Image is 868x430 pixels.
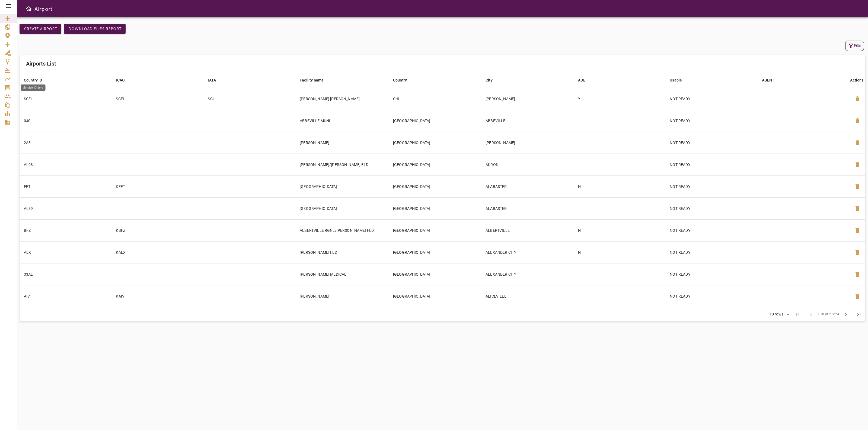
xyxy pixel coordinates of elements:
button: Create airport [20,24,61,34]
td: ALEXANDER CITY [481,263,573,285]
span: First Page [791,308,804,321]
td: [PERSON_NAME] MEDICAL [295,263,389,285]
p: NOT READY [670,184,753,189]
td: [PERSON_NAME]/[PERSON_NAME] FLD [295,154,389,175]
td: [GEOGRAPHIC_DATA] [389,241,481,263]
span: delete [854,118,861,124]
div: Usable [670,77,682,83]
div: Facility name [300,77,324,83]
span: 1-10 of 21824 [817,312,839,317]
td: ALEXANDER CITY [481,241,573,263]
p: NOT READY [670,272,753,277]
td: [PERSON_NAME] [481,132,573,154]
span: ICAO [116,77,132,83]
button: Delete Airport [851,180,864,193]
td: [GEOGRAPHIC_DATA] [389,154,481,175]
span: delete [854,271,861,278]
td: EET [20,175,111,197]
td: [GEOGRAPHIC_DATA] [389,197,481,219]
button: Delete Airport [851,202,864,215]
span: chevron_right [843,311,849,318]
h6: Airport [34,4,53,13]
div: AGENT [762,77,775,83]
p: NOT READY [670,294,753,299]
td: Y [574,88,666,110]
p: NOT READY [670,228,753,233]
button: Filter [845,41,864,51]
td: ALBERTVILLE RGNL/[PERSON_NAME] FLD [295,219,389,241]
td: ALX [20,241,111,263]
div: 10 rows [766,310,791,318]
td: AIV [20,285,111,307]
td: 2A8 [20,132,111,154]
p: NOT READY [670,96,753,102]
h6: Airports List [26,59,56,68]
td: ALABASTER [481,175,573,197]
span: delete [854,293,861,299]
button: Delete Airport [851,224,864,237]
td: SCL [203,88,295,110]
td: KBFZ [111,219,203,241]
td: SCEL [111,88,203,110]
button: Delete Airport [851,268,864,281]
td: [PERSON_NAME] [295,285,389,307]
button: Open drawer [23,3,34,14]
td: [PERSON_NAME] [295,132,389,154]
td: [GEOGRAPHIC_DATA] [389,263,481,285]
td: [PERSON_NAME] [PERSON_NAME] [295,88,389,110]
td: [GEOGRAPHIC_DATA] [295,175,389,197]
span: delete [854,96,861,102]
td: [PERSON_NAME] [481,88,573,110]
span: Country [393,77,414,83]
p: NOT READY [670,250,753,255]
span: Next Page [839,308,852,321]
td: N [574,175,666,197]
p: NOT READY [670,140,753,145]
td: ABBEVILLE MUNI [295,110,389,132]
button: Delete Airport [851,246,864,259]
td: [GEOGRAPHIC_DATA] [295,197,389,219]
div: AOE [578,77,585,83]
button: Delete Airport [851,92,864,105]
div: 10 rows [768,312,785,317]
td: SCEL [20,88,111,110]
p: NOT READY [670,162,753,167]
span: Country ID [24,77,49,83]
td: ABBEVILLE [481,110,573,132]
p: NOT READY [670,206,753,211]
td: [GEOGRAPHIC_DATA] [389,219,481,241]
span: delete [854,249,861,256]
span: Last Page [852,308,865,321]
td: 33AL [20,263,111,285]
div: Country ID [24,77,42,83]
td: CHL [389,88,481,110]
button: Delete Airport [851,290,864,303]
div: ICAO [116,77,125,83]
p: NOT READY [670,118,753,123]
span: Previous Page [804,308,817,321]
td: BFZ [20,219,111,241]
td: KAIV [111,285,203,307]
span: IATA [208,77,223,83]
td: [GEOGRAPHIC_DATA] [389,110,481,132]
td: [GEOGRAPHIC_DATA] [389,132,481,154]
span: Facility name [300,77,331,83]
td: N [574,219,666,241]
td: [PERSON_NAME] FLD [295,241,389,263]
span: delete [854,183,861,190]
td: ALICEVILLE [481,285,573,307]
span: delete [854,139,861,146]
td: [GEOGRAPHIC_DATA] [389,285,481,307]
div: City [486,77,493,83]
span: AGENT [762,77,782,83]
td: KEET [111,175,203,197]
span: City [486,77,500,83]
button: Delete Airport [851,158,864,171]
td: AL39 [20,197,111,219]
button: Delete Airport [851,136,864,149]
td: ALBERTVILLE [481,219,573,241]
td: [GEOGRAPHIC_DATA] [389,175,481,197]
td: N [574,241,666,263]
td: ALABASTER [481,197,573,219]
div: Service Orders [21,84,46,91]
